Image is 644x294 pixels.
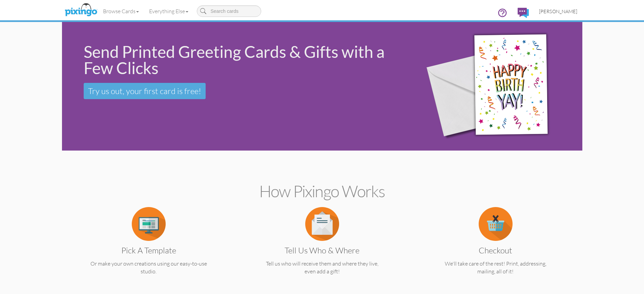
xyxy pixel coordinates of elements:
a: Tell us Who & Where Tell us who will receive them and where they live, even add a gift! [249,220,396,275]
a: Pick a Template Or make your own creations using our easy-to-use studio. [75,220,222,275]
p: We'll take care of the rest! Print, addressing, mailing, all of it! [422,260,569,275]
img: comments.svg [518,8,529,18]
p: Or make your own creations using our easy-to-use studio. [75,260,222,275]
h2: How Pixingo works [74,182,570,200]
p: Tell us who will receive them and where they live, even add a gift! [249,260,396,275]
span: Try us out, your first card is free! [88,86,201,96]
a: Browse Cards [98,3,144,20]
img: 942c5090-71ba-4bfc-9a92-ca782dcda692.png [414,13,578,160]
img: item.alt [479,207,513,241]
h3: Pick a Template [80,246,217,255]
input: Search cards [197,5,261,17]
img: pixingo logo [63,2,99,19]
h3: Checkout [427,246,564,255]
a: Everything Else [144,3,193,20]
a: [PERSON_NAME] [534,3,582,20]
a: Checkout We'll take care of the rest! Print, addressing, mailing, all of it! [422,220,569,275]
img: item.alt [132,207,166,241]
div: Send Printed Greeting Cards & Gifts with a Few Clicks [84,44,403,76]
h3: Tell us Who & Where [254,246,391,255]
img: item.alt [305,207,339,241]
a: Try us out, your first card is free! [84,83,206,99]
span: [PERSON_NAME] [539,8,577,14]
